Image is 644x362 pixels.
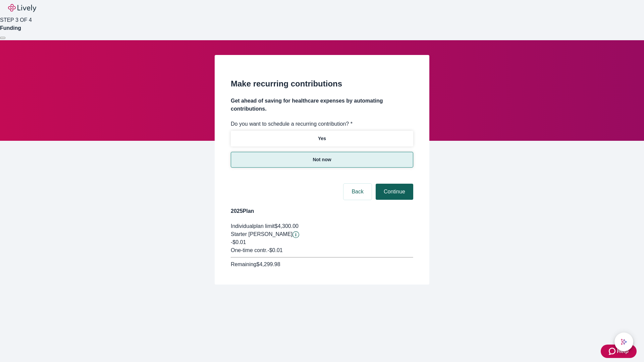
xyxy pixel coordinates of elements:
p: Yes [318,135,326,142]
span: -$0.01 [231,239,246,245]
span: Help [617,347,629,355]
img: Lively [8,4,36,12]
button: Not now [231,152,413,168]
svg: Zendesk support icon [609,347,617,355]
button: chat [614,333,633,351]
h4: Get ahead of saving for healthcare expenses by automating contributions. [231,97,413,113]
button: Yes [231,131,413,146]
button: Zendesk support iconHelp [601,345,637,358]
span: $4,299.98 [256,261,280,267]
label: Do you want to schedule a recurring contribution? * [231,120,353,128]
span: Remaining [231,261,256,267]
svg: Lively AI Assistant [621,339,627,345]
span: Individual plan limit [231,223,275,229]
span: $4,300.00 [275,223,299,229]
svg: Starter penny details [292,231,299,238]
button: Lively will contribute $0.01 to establish your account [292,231,299,238]
span: - $0.01 [267,247,282,253]
p: Not now [313,156,331,163]
h4: 2025 Plan [231,207,413,215]
span: One-time contr. [231,247,267,253]
h2: Make recurring contributions [231,78,413,90]
span: Starter [PERSON_NAME] [231,231,292,237]
button: Continue [376,184,413,200]
button: Back [343,184,372,200]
